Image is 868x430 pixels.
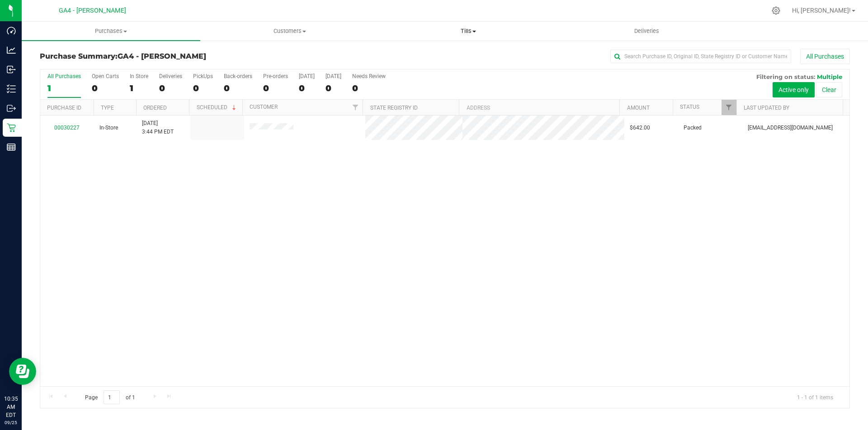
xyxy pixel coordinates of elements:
a: Customer [250,104,278,110]
span: Multiple [817,73,842,80]
inline-svg: Inbound [7,65,16,74]
button: All Purchases [800,49,850,64]
span: Deliveries [622,27,671,35]
span: GA4 - [PERSON_NAME] [118,52,206,60]
inline-svg: Analytics [7,46,16,55]
inline-svg: Dashboard [7,26,16,35]
div: [DATE] [325,73,341,79]
inline-svg: Reports [7,143,16,152]
span: In-Store [99,124,118,132]
div: 1 [47,83,81,93]
span: Tills [379,27,557,35]
span: Purchases [22,27,200,35]
div: 0 [299,83,315,93]
div: In Store [130,73,148,79]
span: GA4 - [PERSON_NAME] [59,7,126,14]
a: Amount [627,105,650,111]
div: Back-orders [224,73,252,79]
div: PickUps [193,73,213,79]
div: Pre-orders [263,73,288,79]
a: Tills [379,22,557,41]
span: Filtering on status: [756,73,815,80]
div: 0 [159,83,182,93]
a: Filter [722,100,736,115]
a: Scheduled [197,104,238,111]
div: 0 [193,83,213,93]
div: 0 [352,83,386,93]
inline-svg: Outbound [7,104,16,113]
a: 00030227 [54,125,80,131]
span: Packed [684,124,702,132]
a: Deliveries [557,22,736,41]
div: 0 [325,83,341,93]
inline-svg: Retail [7,123,16,132]
a: Type [101,105,114,111]
iframe: Resource center [9,358,36,385]
div: Manage settings [770,6,782,15]
input: 1 [104,390,120,404]
inline-svg: Inventory [7,84,16,93]
p: 10:35 AM EDT [4,395,18,419]
span: Page of 1 [77,390,142,404]
p: 09/25 [4,419,18,426]
button: Active only [773,82,815,97]
span: [DATE] 3:44 PM EDT [142,119,174,136]
div: 0 [263,83,288,93]
a: Last Updated By [744,105,789,111]
a: Purchases [22,22,200,41]
a: Status [680,104,699,110]
h3: Purchase Summary: [40,52,310,60]
a: Customers [200,22,379,41]
span: 1 - 1 of 1 items [790,390,840,404]
span: [EMAIL_ADDRESS][DOMAIN_NAME] [748,124,833,132]
div: All Purchases [47,73,81,79]
span: $642.00 [630,124,650,132]
div: [DATE] [299,73,315,79]
a: Filter [348,100,363,115]
div: Needs Review [352,73,386,79]
a: State Registry ID [370,105,418,111]
div: 0 [92,83,119,93]
a: Purchase ID [47,105,81,111]
div: 0 [224,83,252,93]
a: Ordered [143,105,167,111]
span: Customers [201,27,378,35]
div: 1 [130,83,148,93]
div: Open Carts [92,73,119,79]
div: Deliveries [159,73,182,79]
input: Search Purchase ID, Original ID, State Registry ID or Customer Name... [610,50,791,63]
span: Hi, [PERSON_NAME]! [792,7,851,14]
button: Clear [816,82,842,97]
th: Address [459,100,619,116]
